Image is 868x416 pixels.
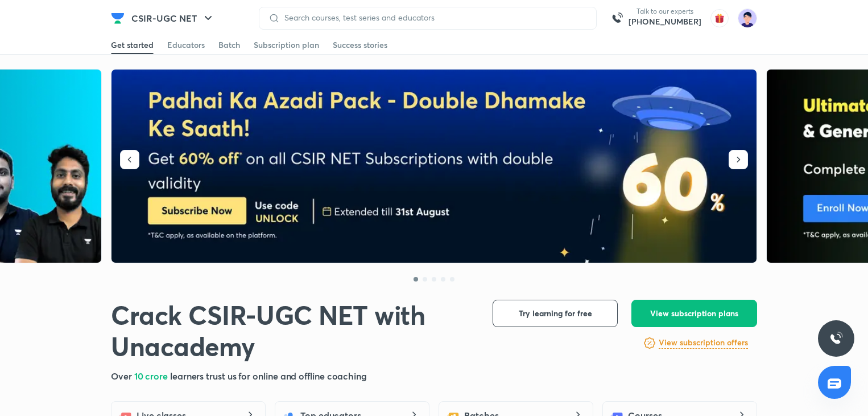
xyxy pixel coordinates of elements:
[134,370,170,382] span: 10 crore
[125,7,222,30] button: CSIR-UGC NET
[111,39,154,51] div: Get started
[280,13,587,22] input: Search courses, test series and educators
[650,308,738,319] span: View subscription plans
[111,36,154,54] a: Get started
[659,336,748,350] a: View subscription offers
[710,9,729,27] img: avatar
[629,16,701,27] a: [PHONE_NUMBER]
[631,300,757,327] button: View subscription plans
[111,300,474,362] h1: Crack CSIR-UGC NET with Unacademy
[111,11,125,25] img: Company Logo
[606,7,629,30] img: call-us
[738,9,757,28] img: nidhi shreya
[167,39,205,51] div: Educators
[333,39,387,51] div: Success stories
[170,370,367,382] span: learners trust us for online and offline coaching
[829,332,843,345] img: ttu
[493,300,618,327] button: Try learning for free
[254,39,319,51] div: Subscription plan
[519,308,592,319] span: Try learning for free
[333,36,387,54] a: Success stories
[218,36,240,54] a: Batch
[254,36,319,54] a: Subscription plan
[111,370,134,382] span: Over
[629,7,701,16] p: Talk to our experts
[218,39,240,51] div: Batch
[659,337,748,349] h6: View subscription offers
[167,36,205,54] a: Educators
